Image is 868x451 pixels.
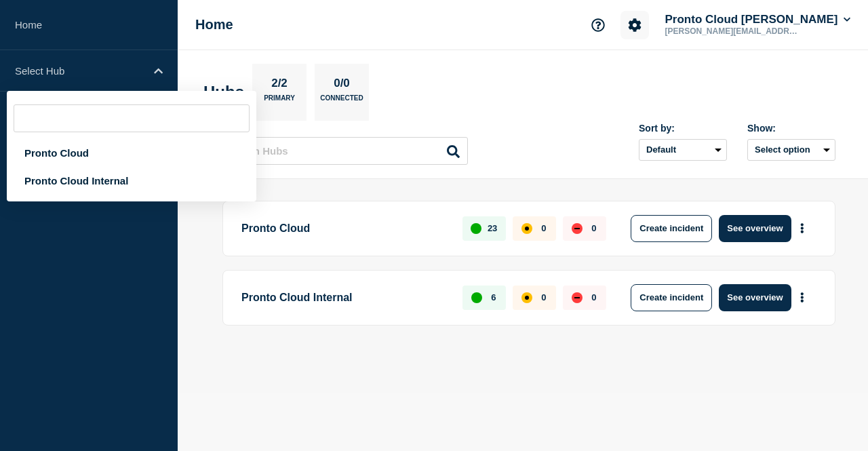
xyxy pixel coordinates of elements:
div: down [572,292,583,303]
select: Sort by [639,139,727,161]
div: up [471,292,482,303]
h2: Hubs [203,83,244,102]
button: More actions [793,285,811,310]
button: Support [584,11,612,39]
div: Show: [747,123,835,134]
p: 0 [591,223,596,233]
div: down [572,223,583,234]
button: Select option [747,139,835,161]
button: More actions [793,216,811,241]
button: See overview [719,215,791,242]
p: 0 [541,292,546,302]
button: Pronto Cloud [PERSON_NAME] [663,13,854,26]
div: Pronto Cloud Internal [7,167,256,195]
button: Create incident [631,284,712,311]
p: Pronto Cloud [241,215,447,242]
div: Sort by: [639,123,727,134]
p: 0 [541,223,546,233]
p: Primary [264,94,295,109]
p: [PERSON_NAME][EMAIL_ADDRESS][PERSON_NAME][DOMAIN_NAME] [663,26,804,36]
p: Pronto Cloud Internal [241,284,447,311]
button: Account settings [620,11,649,39]
p: 2/2 [267,77,293,94]
p: Connected [320,94,363,109]
button: See overview [719,284,791,311]
div: affected [521,292,532,303]
button: Create incident [631,215,712,242]
p: 0 [591,292,596,302]
p: 6 [491,292,496,302]
p: Select Hub [15,65,145,77]
p: 0/0 [329,77,355,94]
p: 23 [488,223,497,233]
div: affected [521,223,532,234]
div: Pronto Cloud [7,139,256,167]
h1: Home [195,17,233,33]
input: Search Hubs [210,137,468,165]
div: up [471,223,481,234]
